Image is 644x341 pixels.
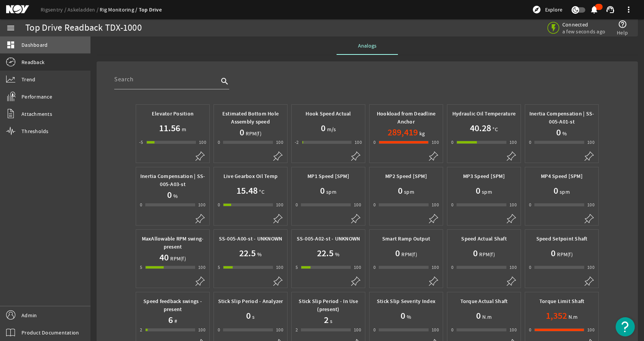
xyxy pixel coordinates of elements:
[100,6,138,13] a: Rig Monitoring
[463,173,505,180] b: MP3 Speed [SPM]
[529,138,531,146] div: 0
[299,298,358,313] b: Stick Slip Period - In Use (present)
[25,24,142,32] div: Top Drive Readback TDX-1000
[198,201,205,209] div: 100
[140,173,205,188] b: Inertia Compensation | SS-005-A03-st
[476,310,481,322] h1: 0
[470,122,491,134] h1: 40.28
[405,313,411,321] span: %
[562,28,605,35] span: a few seconds ago
[532,5,541,14] mat-icon: explore
[223,173,278,180] b: Live Gearbox Oil Temp
[21,127,49,135] span: Thresholds
[321,122,325,134] h1: 0
[373,264,376,271] div: 0
[536,235,588,242] b: Speed Setpoint Shaft
[21,41,48,49] span: Dashboard
[180,125,186,133] span: m
[240,126,244,138] h1: 0
[329,317,332,325] span: s
[324,314,329,326] h1: 2
[385,173,427,180] b: MP2 Speed [SPM]
[67,6,100,13] a: Askeladden
[140,264,142,271] div: 5
[562,21,605,28] span: Connected
[401,310,405,322] h1: 0
[325,125,336,133] span: m/s
[452,110,516,117] b: Hydraulic Oil Temperature
[239,247,256,259] h1: 22.5
[140,326,142,334] div: 2
[606,5,615,14] mat-icon: support_agent
[377,298,435,305] b: Stick Slip Severity Index
[587,326,595,334] div: 100
[476,185,480,197] h1: 0
[373,201,376,209] div: 0
[256,250,262,258] span: %
[587,264,595,271] div: 100
[219,235,283,242] b: SS-005-A00-st - UNKNOWN
[139,138,143,146] div: -5
[244,130,261,137] span: RPM(f)
[432,201,439,209] div: 100
[388,126,418,138] h1: 289,419
[222,110,279,125] b: Estimated Bottom Hole Assembly speed
[159,122,180,134] h1: 11.56
[276,138,283,146] div: 100
[152,110,194,117] b: Elevator Position
[140,201,142,209] div: 0
[251,313,255,321] span: s
[354,326,361,334] div: 100
[546,310,567,322] h1: 1,352
[21,311,37,319] span: Admin
[587,138,595,146] div: 100
[587,201,595,209] div: 100
[114,75,219,84] input: Search
[558,188,570,196] span: spm
[619,0,638,19] button: more_vert
[481,313,492,321] span: N.m
[199,138,206,146] div: 100
[306,110,351,117] b: Hook Speed Actual
[142,235,204,250] b: MaxAllowable RPM swing- present
[509,201,517,209] div: 100
[296,326,298,334] div: 2
[21,110,52,118] span: Attachments
[296,201,298,209] div: 0
[418,130,425,137] span: kg
[258,188,264,196] span: °C
[355,138,362,146] div: 100
[172,192,178,200] span: %
[6,23,15,33] mat-icon: menu
[451,138,453,146] div: 0
[237,185,258,197] h1: 15.48
[198,264,205,271] div: 100
[143,298,202,313] b: Speed feedback swings - present
[529,326,531,334] div: 0
[168,314,173,326] h1: 6
[451,326,453,334] div: 0
[556,126,561,138] h1: 0
[395,247,400,259] h1: 0
[473,247,478,259] h1: 0
[451,201,453,209] div: 0
[320,185,325,197] h1: 0
[373,138,376,146] div: 0
[529,110,595,125] b: Inertia Compensation | SS-005-A01-st
[461,235,507,242] b: Speed Actual Shaft
[529,264,531,271] div: 0
[21,329,79,336] span: Product Documentation
[325,188,337,196] span: spm
[354,264,361,271] div: 100
[354,201,361,209] div: 100
[545,6,562,13] span: Explore
[398,185,402,197] h1: 0
[529,201,531,209] div: 0
[246,310,251,322] h1: 0
[491,125,498,133] span: °C
[402,188,414,196] span: spm
[198,326,205,334] div: 100
[382,235,430,242] b: Smart Ramp Output
[555,250,573,258] span: RPM(f)
[509,138,517,146] div: 100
